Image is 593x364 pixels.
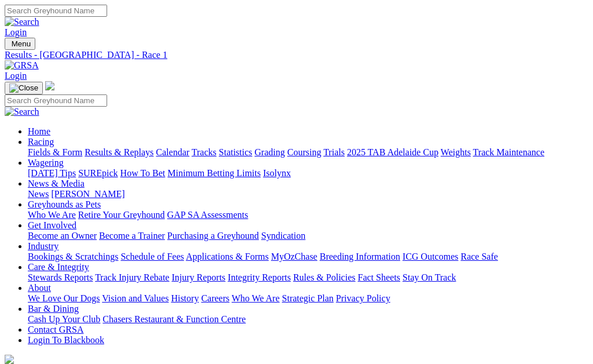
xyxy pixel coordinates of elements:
[28,272,588,283] div: Care & Integrity
[402,272,456,282] a: Stay On Track
[402,252,458,261] a: ICG Outcomes
[28,304,79,314] a: Bar & Dining
[120,252,184,261] a: Schedule of Fees
[28,231,588,241] div: Get Involved
[5,50,588,60] a: Results - [GEOGRAPHIC_DATA] - Race 1
[28,272,93,282] a: Stewards Reports
[441,147,471,157] a: Weights
[28,210,76,220] a: Who We Are
[28,158,64,168] a: Wagering
[28,189,588,199] div: News & Media
[5,94,107,107] input: Search
[171,293,199,303] a: History
[78,168,118,178] a: SUREpick
[5,82,43,94] button: Toggle navigation
[5,38,35,50] button: Toggle navigation
[28,314,100,324] a: Cash Up Your Club
[5,5,107,17] input: Search
[28,189,49,199] a: News
[12,39,31,48] span: Menu
[28,168,76,178] a: [DATE] Tips
[5,27,27,37] a: Login
[323,147,345,157] a: Trials
[320,252,400,261] a: Breeding Information
[28,210,588,220] div: Greyhounds as Pets
[167,210,248,220] a: GAP SA Assessments
[28,231,97,241] a: Become an Owner
[28,252,118,261] a: Bookings & Scratchings
[473,147,544,157] a: Track Maintenance
[192,147,217,157] a: Tracks
[51,189,125,199] a: [PERSON_NAME]
[167,231,259,241] a: Purchasing a Greyhound
[167,168,261,178] a: Minimum Betting Limits
[282,293,334,303] a: Strategic Plan
[28,199,101,209] a: Greyhounds as Pets
[358,272,400,282] a: Fact Sheets
[255,147,285,157] a: Grading
[460,252,497,261] a: Race Safe
[85,147,153,157] a: Results & Replays
[271,252,317,261] a: MyOzChase
[28,126,50,136] a: Home
[28,220,76,230] a: Get Involved
[28,293,588,304] div: About
[28,179,85,188] a: News & Media
[232,293,280,303] a: Who We Are
[28,335,104,345] a: Login To Blackbook
[5,107,39,117] img: Search
[28,252,588,262] div: Industry
[336,293,390,303] a: Privacy Policy
[28,168,588,179] div: Wagering
[5,60,39,71] img: GRSA
[78,210,165,220] a: Retire Your Greyhound
[28,262,89,272] a: Care & Integrity
[263,168,291,178] a: Isolynx
[28,147,588,158] div: Racing
[28,137,54,147] a: Racing
[219,147,252,157] a: Statistics
[28,147,82,157] a: Fields & Form
[95,272,169,282] a: Track Injury Rebate
[45,81,54,90] img: logo-grsa-white.png
[186,252,269,261] a: Applications & Forms
[99,231,165,241] a: Become a Trainer
[293,272,356,282] a: Rules & Policies
[28,314,588,325] div: Bar & Dining
[28,241,58,251] a: Industry
[201,293,229,303] a: Careers
[156,147,189,157] a: Calendar
[347,147,438,157] a: 2025 TAB Adelaide Cup
[5,355,14,364] img: logo-grsa-white.png
[28,283,51,293] a: About
[120,168,166,178] a: How To Bet
[9,83,38,93] img: Close
[228,272,291,282] a: Integrity Reports
[103,314,246,324] a: Chasers Restaurant & Function Centre
[287,147,321,157] a: Coursing
[28,325,83,334] a: Contact GRSA
[102,293,169,303] a: Vision and Values
[5,17,39,27] img: Search
[261,231,305,241] a: Syndication
[5,71,27,81] a: Login
[28,293,100,303] a: We Love Our Dogs
[171,272,225,282] a: Injury Reports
